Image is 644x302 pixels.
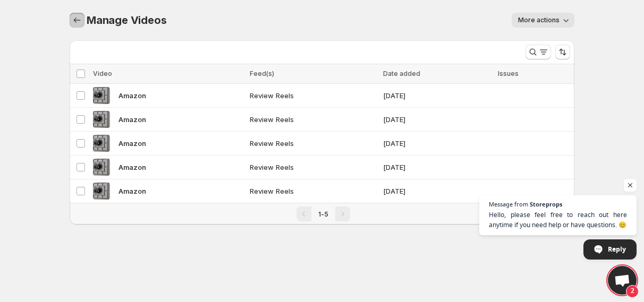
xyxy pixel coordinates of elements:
[93,135,110,152] img: Amazon
[250,186,376,196] span: Review Reels
[626,285,639,298] span: 2
[118,162,146,172] span: Amazon
[489,210,627,230] span: Hello, please feel free to reach out here anytime if you need help or have questions. 😊
[318,210,328,218] span: 1-5
[118,186,146,196] span: Amazon
[118,90,146,101] span: Amazon
[250,90,376,101] span: Review Reels
[70,13,84,28] button: Manage Videos
[380,156,495,179] td: [DATE]
[70,203,574,225] nav: Pagination
[383,70,420,77] span: Date added
[87,14,166,27] span: Manage Videos
[530,201,562,207] span: Storeprops
[555,45,570,59] button: Sort the results
[250,114,376,125] span: Review Reels
[118,138,146,149] span: Amazon
[250,162,376,172] span: Review Reels
[380,108,495,132] td: [DATE]
[93,159,110,176] img: Amazon
[118,114,146,125] span: Amazon
[608,240,626,258] span: Reply
[93,87,110,104] img: Amazon
[380,84,495,108] td: [DATE]
[380,132,495,156] td: [DATE]
[93,111,110,128] img: Amazon
[608,266,637,295] div: Open chat
[526,45,551,59] button: Search and filter results
[93,70,112,77] span: Video
[93,183,110,200] img: Amazon
[498,70,519,77] span: Issues
[250,138,376,149] span: Review Reels
[250,70,274,77] span: Feed(s)
[512,13,574,28] button: More actions
[380,179,495,203] td: [DATE]
[489,201,528,207] span: Message from
[518,16,560,24] span: More actions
